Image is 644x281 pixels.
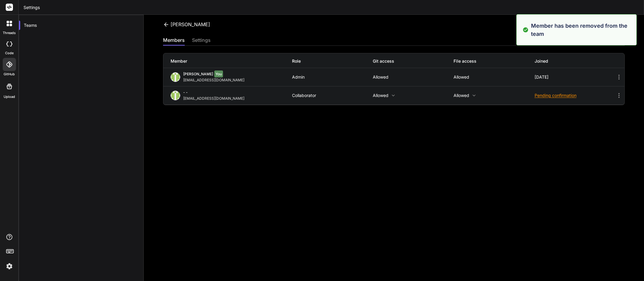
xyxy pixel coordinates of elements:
[171,91,180,100] img: profile_image
[535,75,615,80] div: [DATE]
[535,92,615,98] div: Pending confirmation
[373,75,454,80] p: Allowed
[4,72,15,77] label: GitHub
[183,72,213,76] span: [PERSON_NAME]
[4,94,15,99] label: Upload
[183,96,247,101] div: [EMAIL_ADDRESS][DOMAIN_NAME]
[292,75,373,80] div: Admin
[183,78,247,83] div: [EMAIL_ADDRESS][DOMAIN_NAME]
[163,36,185,45] div: members
[4,261,14,271] img: settings
[523,22,529,38] img: alert
[292,93,373,98] div: Collaborator
[19,19,143,32] div: Teams
[531,22,633,38] p: Member has been removed from the team
[171,72,180,82] img: profile_image
[535,58,615,64] div: Joined
[163,21,210,28] div: [PERSON_NAME]
[183,90,188,95] span: - -
[373,93,454,98] p: Allowed
[192,36,211,45] div: settings
[171,58,292,64] div: Member
[5,51,14,56] label: code
[454,58,534,64] div: File access
[3,30,16,36] label: threads
[292,58,373,64] div: Role
[454,75,534,80] p: Allowed
[214,70,223,77] span: You
[373,58,454,64] div: Git access
[454,93,534,98] p: Allowed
